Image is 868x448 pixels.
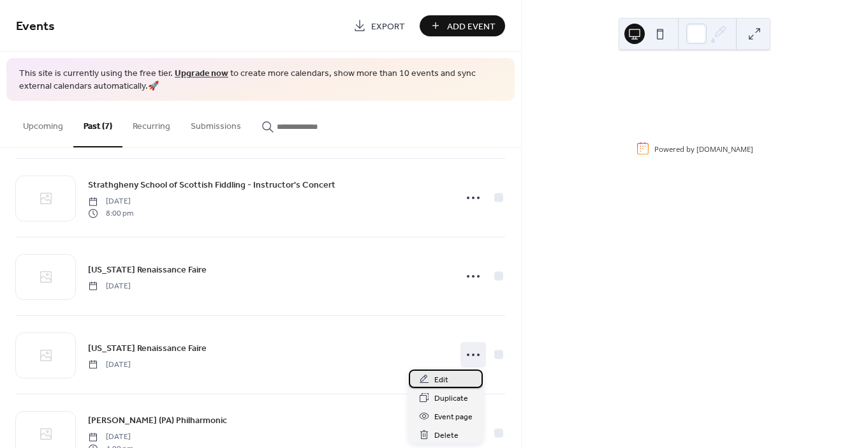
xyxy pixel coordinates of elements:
[88,280,131,292] span: [DATE]
[434,429,459,442] span: Delete
[88,177,335,192] a: Strathgheny School of Scottish Fiddling - Instructor's Concert
[563,76,827,88] div: No upcoming events
[88,179,335,192] span: Strathgheny School of Scottish Fiddling - Instructor's Concert
[88,341,207,355] a: [US_STATE] Renaissance Faire
[371,20,405,33] span: Export
[88,341,207,355] span: [US_STATE] Renaissance Faire
[88,414,227,428] span: [PERSON_NAME] (PA) Philharmonic
[73,101,122,147] button: Past (7)
[420,15,505,36] button: Add Event
[19,68,502,93] span: This site is currently using the free tier. to create more calendars, show more than 10 events an...
[88,359,131,370] span: [DATE]
[88,262,207,277] a: [US_STATE] Renaissance Faire
[180,101,251,146] button: Submissions
[88,196,133,207] span: [DATE]
[122,101,180,146] button: Recurring
[434,410,473,424] span: Event page
[88,263,207,276] span: [US_STATE] Renaissance Faire
[344,15,415,36] a: Export
[434,373,448,387] span: Edit
[16,14,55,39] span: Events
[175,65,228,82] a: Upgrade now
[434,392,468,405] span: Duplicate
[13,101,73,146] button: Upcoming
[88,413,227,428] a: [PERSON_NAME] (PA) Philharmonic
[447,20,496,33] span: Add Event
[88,207,133,219] span: 8:00 pm
[654,144,753,153] div: Powered by
[696,144,753,153] a: [DOMAIN_NAME]
[88,431,133,443] span: [DATE]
